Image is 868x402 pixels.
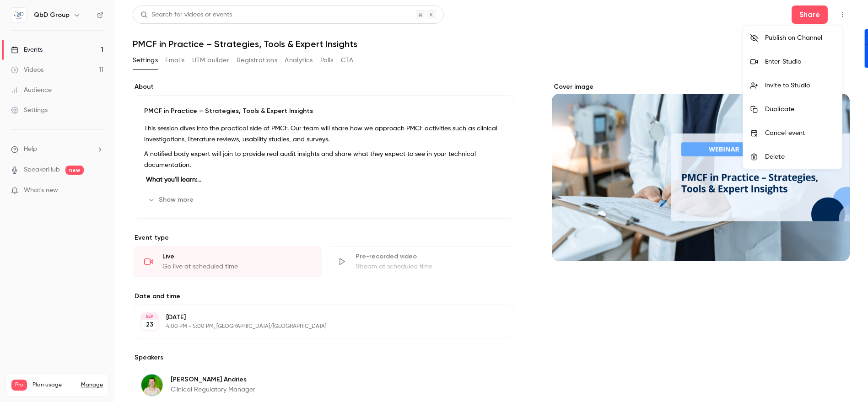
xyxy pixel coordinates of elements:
div: Cancel event [765,129,835,138]
div: Duplicate [765,105,835,114]
div: Invite to Studio [765,81,835,90]
div: Delete [765,152,835,161]
div: Publish on Channel [765,33,835,43]
div: Enter Studio [765,57,835,66]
